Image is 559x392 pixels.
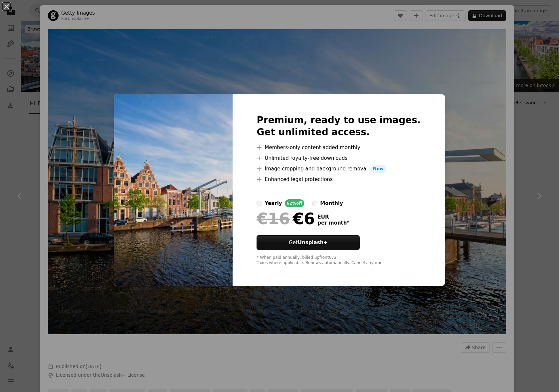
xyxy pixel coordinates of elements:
[257,114,421,138] h2: Premium, ready to use images. Get unlimited access.
[320,199,343,207] div: monthly
[317,214,349,220] span: EUR
[257,201,262,206] input: yearly62%off
[285,199,304,207] div: 62% off
[257,154,421,162] li: Unlimited royalty-free downloads
[257,175,421,183] li: Enhanced legal protections
[370,165,386,173] span: New
[114,94,233,286] img: premium_photo-1661962703455-a0f4118c37e4
[265,199,282,207] div: yearly
[257,210,290,227] span: €16
[317,220,349,226] span: per month *
[298,240,328,245] strong: Unsplash+
[257,235,360,250] button: GetUnsplash+
[257,165,421,173] li: Image cropping and background removal
[257,144,421,151] li: Members-only content added monthly
[312,201,317,206] input: monthly
[257,210,315,227] div: €6
[257,255,421,266] div: * When paid annually, billed upfront €72 Taxes where applicable. Renews automatically. Cancel any...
